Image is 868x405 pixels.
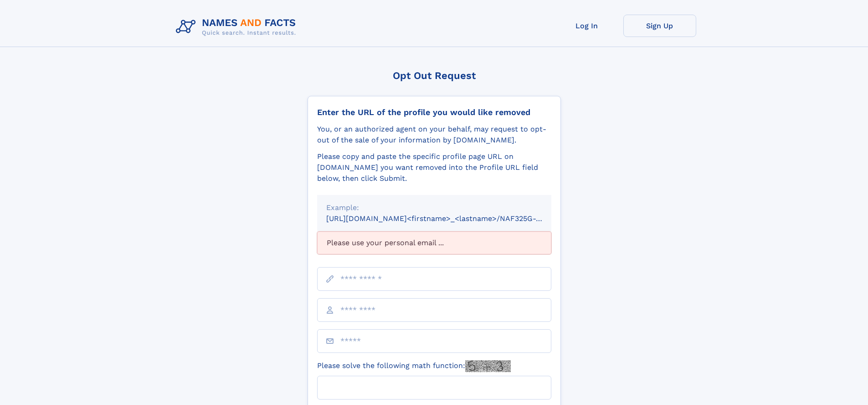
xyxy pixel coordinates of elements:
label: Please solve the following math function: [317,360,511,372]
a: Log In [550,15,623,37]
img: Logo Names and Facts [172,15,303,39]
div: Please use your personal email ... [317,231,551,254]
small: [URL][DOMAIN_NAME]<firstname>_<lastname>/NAF325G-xxxxxxxx [326,214,569,223]
div: Opt Out Request [308,70,561,81]
div: You, or an authorized agent on your behalf, may request to opt-out of the sale of your informatio... [317,124,551,146]
div: Please copy and paste the specific profile page URL on [DOMAIN_NAME] you want removed into the Pr... [317,151,551,184]
div: Enter the URL of the profile you would like removed [317,107,551,117]
div: Example: [326,202,542,213]
a: Sign Up [623,15,696,37]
